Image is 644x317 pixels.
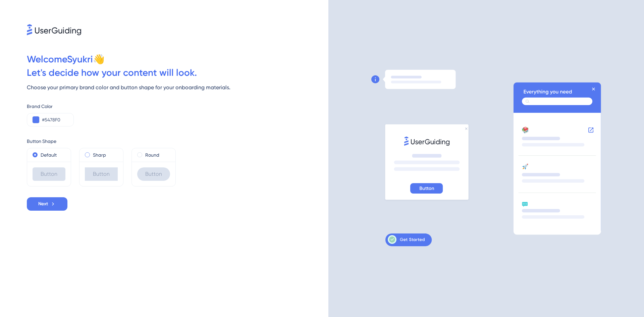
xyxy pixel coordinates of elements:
label: Default [41,151,57,159]
button: Next [27,197,67,211]
div: Button [85,167,118,181]
div: Welcome Syukri 👋 [27,53,328,66]
div: Brand Color [27,102,328,110]
div: Button Shape [27,137,328,145]
div: Choose your primary brand color and button shape for your onboarding materials. [27,84,328,92]
label: Round [145,151,159,159]
div: Let ' s decide how your content will look. [27,66,328,80]
span: Next [38,200,48,208]
div: Button [137,167,170,181]
div: Button [33,167,65,181]
label: Sharp [93,151,106,159]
